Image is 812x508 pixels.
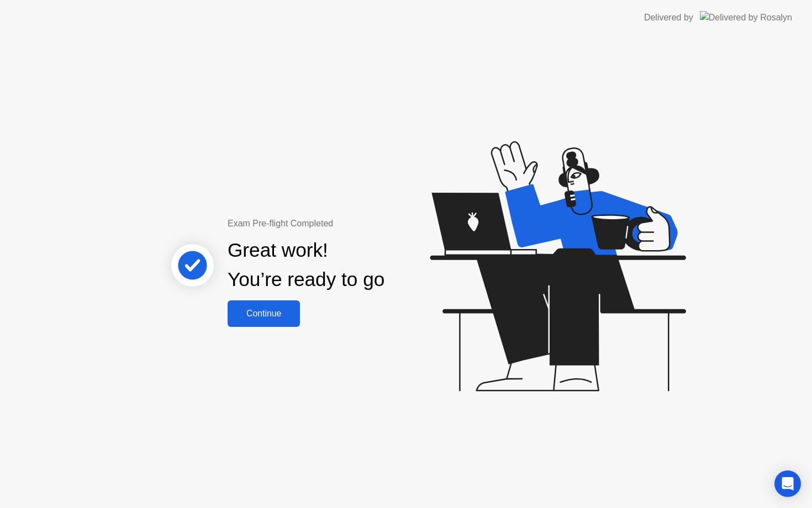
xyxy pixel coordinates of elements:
[231,309,297,319] div: Continue
[644,11,693,24] div: Delivered by
[700,11,792,24] img: Delivered by Rosalyn
[774,470,801,497] div: Open Intercom Messenger
[228,236,384,294] div: Great work! You’re ready to go
[228,217,456,230] div: Exam Pre-flight Completed
[228,300,300,327] button: Continue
